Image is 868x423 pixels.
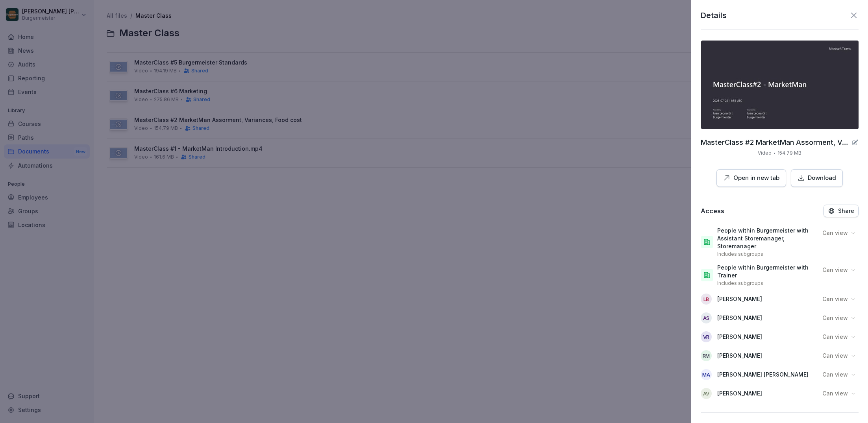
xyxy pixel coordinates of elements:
p: People within Burgermeister with Assistant Storemanager, Storemanager [717,227,816,250]
p: Can view [822,371,848,379]
div: Access [701,207,724,215]
p: [PERSON_NAME] [717,314,762,322]
div: MA [701,369,712,380]
p: [PERSON_NAME] [717,352,762,360]
p: [PERSON_NAME] [PERSON_NAME] [717,371,809,379]
p: Can view [822,352,848,360]
p: Includes subgroups [717,280,763,286]
p: 154.79 MB [777,150,801,157]
div: AS [701,312,712,323]
button: Open in new tab [716,169,786,187]
p: MasterClass #2 MarketMan Assorment, Variances, Food cost [701,139,848,146]
div: LB [701,294,712,305]
p: Open in new tab [733,174,779,183]
img: thumbnail [701,41,859,129]
p: Share [838,208,854,214]
p: Can view [822,390,848,397]
p: [PERSON_NAME] [717,333,762,341]
div: VR [701,331,712,342]
p: Video [758,150,772,157]
button: Download [791,169,843,187]
p: People within Burgermeister with Trainer [717,264,816,279]
p: [PERSON_NAME] [717,295,762,303]
p: Can view [822,229,848,237]
div: RM [701,350,712,361]
p: Can view [822,314,848,322]
div: AV [701,388,712,399]
p: [PERSON_NAME] [717,390,762,397]
p: Can view [822,333,848,341]
p: Download [808,174,836,183]
p: Can view [822,295,848,303]
p: Details [701,9,727,21]
button: Share [824,205,859,217]
p: Can view [822,266,848,274]
p: Includes subgroups [717,251,763,257]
